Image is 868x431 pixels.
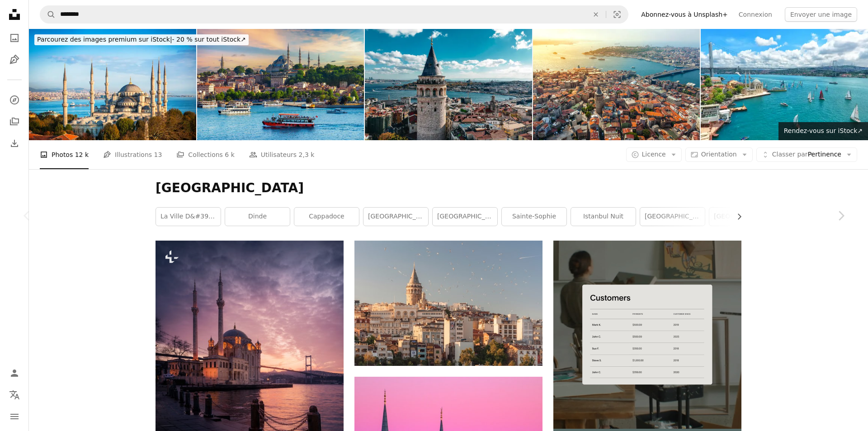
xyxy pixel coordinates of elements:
span: Parcourez des images premium sur iStock | [37,36,172,43]
button: Recherche de visuels [606,6,628,23]
a: Collections [5,113,24,131]
span: 2,3 k [299,150,315,160]
a: Rendez-vous sur iStock↗ [778,122,868,140]
span: Rendez-vous sur iStock ↗ [784,127,863,134]
img: file-1747939376688-baf9a4a454ffimage [553,241,741,429]
button: Envoyer une image [785,7,857,22]
a: Connexion / S’inscrire [5,364,24,382]
a: Historique de téléchargement [5,134,24,152]
span: Pertinence [772,150,841,159]
a: Abonnez-vous à Unsplash+ [636,7,733,22]
a: Explorer [5,91,24,109]
a: Connexion [733,7,778,22]
a: [GEOGRAPHIC_DATA] [363,208,428,226]
img: Pont du Bosphore Istanbul, Turquie [701,29,868,140]
a: [GEOGRAPHIC_DATA] [709,208,774,226]
button: Effacer [586,6,606,23]
a: Parcourez des images premium sur iStock|- 20 % sur tout iStock↗ [29,29,254,51]
img: Vue aérienne de bâtiments et d’oiseaux en vol [354,241,542,366]
img: Mosquée bleue à Istanbul [29,29,196,140]
span: 6 k [225,150,234,160]
a: Suivant [814,172,868,259]
a: Utilisateurs 2,3 k [249,140,315,169]
span: Licence [642,151,666,158]
img: Vues d'Istanbul [533,29,700,140]
button: Rechercher sur Unsplash [40,6,56,23]
a: Istanbul Nuit [571,208,636,226]
span: 13 [154,150,162,160]
button: Menu [5,407,24,426]
button: faire défiler la liste vers la droite [731,208,741,226]
span: Orientation [701,151,737,158]
a: la ville d&#39;[GEOGRAPHIC_DATA] [156,208,221,226]
button: Langue [5,386,24,404]
button: Licence [626,147,682,162]
button: Classer parPertinence [756,147,857,162]
a: Sainte-Sophie [502,208,566,226]
a: Illustrations [5,51,24,69]
a: dinde [225,208,290,226]
img: Navires touristiques touristiques dans la ville d’Istanbul, Turquie. [197,29,364,140]
h1: [GEOGRAPHIC_DATA] [156,180,741,196]
a: Illustrations 13 [103,140,162,169]
a: Collections 6 k [176,140,234,169]
a: Photos [5,29,24,47]
a: Cappadoce [294,208,359,226]
a: [GEOGRAPHIC_DATA] [433,208,497,226]
form: Rechercher des visuels sur tout le site [40,5,628,24]
div: - 20 % sur tout iStock ↗ [34,34,249,45]
a: [GEOGRAPHIC_DATA] [640,208,705,226]
img: Aerial view of historic Galata Tower and vibrant cityscape of Istanbul, Iconic Galata Tower in Is... [365,29,532,140]
button: Orientation [685,147,753,162]
a: Vue aérienne de bâtiments et d’oiseaux en vol [354,299,542,307]
span: Classer par [772,151,808,158]
a: un grand bâtiment blanc assis à côté d’un plan d’eau [156,354,344,362]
